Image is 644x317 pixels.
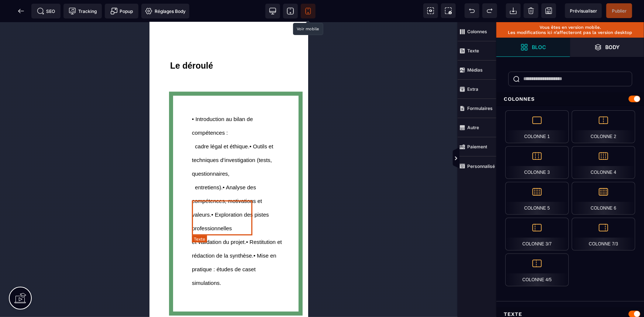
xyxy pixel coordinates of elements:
span: Extra [458,80,496,99]
div: Colonne 3/7 [505,218,569,251]
span: Défaire [465,3,479,18]
div: Colonne 7/3 [572,218,635,251]
span: Réglages Body [145,7,186,15]
span: Prévisualiser [570,8,597,14]
strong: Personnalisé [467,163,495,169]
span: Voir les composants [423,3,438,18]
span: Nettoyage [524,3,538,18]
div: Colonne 4 [572,146,635,179]
span: Voir mobile [301,4,316,18]
span: et validation du projet. [42,217,97,223]
span: Importer [506,3,521,18]
strong: Formulaires [467,106,493,111]
strong: Extra [467,86,478,92]
span: Créer une alerte modale [105,4,138,18]
span: • Introduction au bilan de compétences : cadre légal et éthique. [42,94,105,127]
p: Vous êtes en version mobile. [500,25,640,30]
span: Texte [458,41,496,61]
span: Médias [458,61,496,80]
div: Colonne 6 [572,182,635,215]
span: Personnalisé [458,156,496,176]
span: Aperçu [565,3,602,18]
span: Code de suivi [63,4,102,18]
span: Voir tablette [283,4,298,18]
div: Le déroulé [21,39,148,49]
span: Enregistrer le contenu [606,3,632,18]
span: SEO [37,7,55,15]
span: Afficher les vues [496,148,504,170]
span: Capture d'écran [441,3,456,18]
span: Ouvrir les blocs [496,38,570,57]
strong: Autre [467,125,479,130]
span: Retour [14,4,28,18]
div: Colonne 1 [505,110,569,143]
strong: Paiement [467,144,487,149]
div: Colonne 3 [505,146,569,179]
strong: Bloc [532,44,546,50]
span: Autre [458,118,496,137]
span: Publier [612,8,627,14]
span: Métadata SEO [31,4,61,18]
span: Colonnes [458,22,496,41]
span: Rétablir [482,3,497,18]
strong: Texte [467,48,479,54]
div: Colonnes [496,92,644,106]
span: Favicon [141,4,189,18]
span: • Analyse des compétences, motivations et valeurs. [42,162,114,196]
span: • Exploration des pistes professionnelles [42,189,121,209]
p: Les modifications ici n’affecteront pas la version desktop [500,30,640,35]
span: Popup [110,7,133,15]
strong: Médias [467,67,483,73]
span: Ouvrir les calques [570,38,644,57]
span: (tests, questionnaires, entretiens). [42,135,124,168]
span: Voir bureau [265,4,280,18]
strong: Colonnes [467,29,487,34]
span: Tracking [69,7,97,15]
span: Enregistrer [541,3,556,18]
div: Colonne 5 [505,182,569,215]
div: Colonne 4/5 [505,254,569,286]
div: Colonne 2 [572,110,635,143]
strong: Body [606,44,620,50]
span: Formulaires [458,99,496,118]
span: Paiement [458,137,496,156]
